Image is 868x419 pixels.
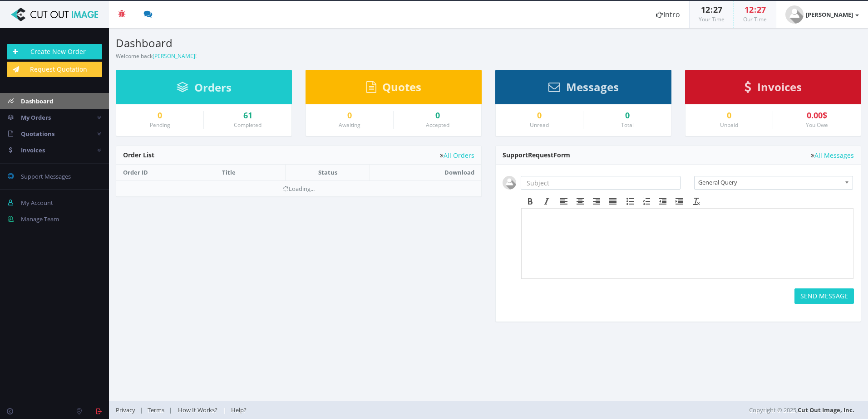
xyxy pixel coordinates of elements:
a: 61 [211,111,285,120]
small: Total [621,121,634,129]
small: Completed [234,121,261,129]
small: Our Time [743,15,767,23]
div: 0 [590,111,664,120]
th: Status [286,165,370,180]
small: Your Time [699,15,725,23]
a: [PERSON_NAME] [153,52,195,60]
div: Italic [538,195,555,207]
a: Cut Out Image, Inc. [798,406,854,414]
a: All Orders [440,152,474,159]
a: Terms [143,406,169,414]
a: Help? [227,406,251,414]
button: SEND MESSAGE [794,288,854,304]
span: Order List [123,151,154,159]
div: Decrease indent [655,195,671,207]
small: You Owe [806,121,828,129]
a: 0 [692,111,766,120]
div: Clear formatting [688,195,705,207]
a: 0 [400,111,474,120]
a: Request Quotation [7,62,102,77]
a: Messages [548,85,619,93]
img: user_default.jpg [503,176,516,190]
div: 0.00$ [780,111,854,120]
span: Quotations [21,130,54,138]
img: Cut Out Image [7,8,102,21]
div: Align center [572,195,588,207]
span: 27 [757,4,766,15]
a: Orders [177,85,232,93]
span: 27 [713,4,722,15]
small: Awaiting [339,121,360,129]
a: Privacy [116,406,140,414]
th: Title [215,165,286,180]
span: Quotes [382,79,421,94]
small: Unread [530,121,549,129]
span: : [710,4,713,15]
span: My Account [21,199,53,207]
span: Invoices [757,79,802,94]
a: 0 [503,111,576,120]
div: Bold [522,195,538,207]
span: : [754,4,757,15]
span: Support Form [503,151,570,159]
a: Intro [647,1,689,28]
a: Quotes [366,85,421,93]
span: Orders [194,80,232,95]
small: Unpaid [720,121,738,129]
span: My Orders [21,113,51,122]
th: Download [370,165,481,180]
span: Messages [566,79,619,94]
span: Invoices [21,146,45,154]
span: Support Messages [21,172,71,180]
a: All Messages [811,152,854,159]
div: Align left [556,195,572,207]
h3: Dashboard [116,37,482,49]
span: 12 [701,4,710,15]
span: Manage Team [21,215,59,223]
span: Copyright © 2025, [749,405,854,414]
div: Align right [588,195,605,207]
span: Dashboard [21,97,53,105]
th: Order ID [116,165,215,180]
a: Create New Order [7,44,102,59]
div: Increase indent [671,195,687,207]
img: user_default.jpg [785,5,804,24]
small: Pending [150,121,170,129]
div: | | | [116,401,613,419]
td: Loading... [116,180,481,196]
div: Justify [605,195,621,207]
a: 0 [313,111,386,120]
span: Request [528,151,553,159]
small: Accepted [426,121,449,129]
div: Bullet list [622,195,638,207]
span: 12 [745,4,754,15]
span: How It Works? [178,406,217,414]
iframe: Rich Text Area. Press ALT-F9 for menu. Press ALT-F10 for toolbar. Press ALT-0 for help [522,209,853,278]
a: [PERSON_NAME] [776,1,868,28]
small: Welcome back ! [116,52,197,60]
a: How It Works? [172,406,223,414]
input: Subject [521,176,681,190]
span: General Query [698,176,841,188]
a: Invoices [745,85,802,93]
a: 0 [123,111,197,120]
div: Numbered list [638,195,655,207]
strong: [PERSON_NAME] [806,10,853,19]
